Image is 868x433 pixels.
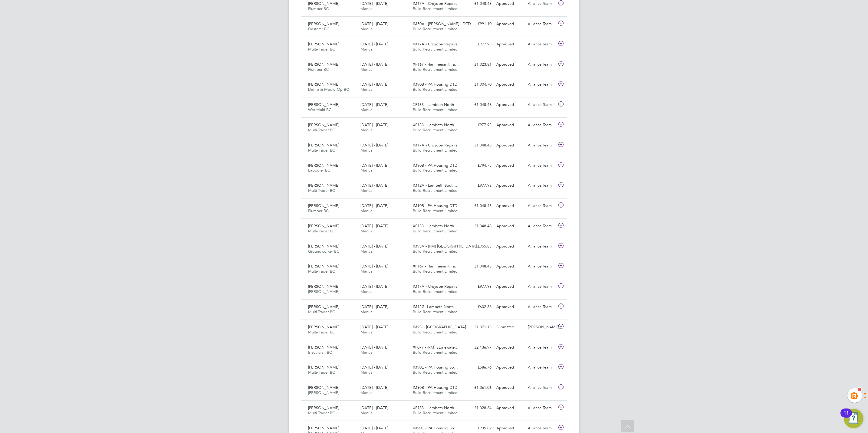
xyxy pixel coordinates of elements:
span: [PERSON_NAME] [308,223,339,228]
div: Approved [494,140,525,150]
span: [PERSON_NAME] [308,345,339,350]
span: XF167 - Hammersmith a… [413,264,459,269]
span: [DATE] - [DATE] [360,284,388,289]
div: £1,071.13 [462,322,494,332]
div: Approved [494,161,525,171]
div: Approved [494,403,525,413]
div: £1,048.48 [462,201,494,211]
span: Build Recruitment Limited [413,168,458,173]
span: IM12G- Lambeth North… [413,304,458,309]
span: [DATE] - [DATE] [360,1,388,6]
span: [DATE] - [DATE] [360,385,388,390]
span: Build Recruitment Limited [413,309,458,314]
span: Multi-Trader BC [308,330,335,335]
span: [DATE] - [DATE] [360,405,388,410]
div: Approved [494,19,525,29]
span: Damp & Mould Op BC [308,87,349,92]
div: Approved [494,221,525,231]
div: Alliance Team [525,161,557,171]
span: Build Recruitment Limited [413,228,458,234]
div: Approved [494,100,525,110]
span: [DATE] - [DATE] [360,264,388,269]
span: IM90B - PA Housing DTD [413,203,458,208]
span: [DATE] - [DATE] [360,425,388,431]
div: Submitted [494,322,525,332]
div: £1,023.81 [462,60,494,70]
span: [DATE] - [DATE] [360,163,388,168]
span: IM90B - PA Housing DTD [413,163,458,168]
div: £1,048.48 [462,100,494,110]
span: Build Recruitment Limited [413,269,458,274]
span: IM50A - [PERSON_NAME] - DTD [413,21,471,26]
span: Build Recruitment Limited [413,188,458,193]
div: Alliance Team [525,261,557,271]
div: Approved [494,383,525,393]
div: [PERSON_NAME] [525,322,557,332]
div: 11 [843,413,849,421]
span: Multi-Trader BC [308,410,335,415]
span: Manual [360,168,373,173]
span: Manual [360,390,373,395]
div: £1,048.48 [462,261,494,271]
span: Plumber BC [308,6,329,11]
span: [PERSON_NAME] [308,62,339,67]
div: Approved [494,282,525,292]
span: Manual [360,350,373,355]
span: Build Recruitment Limited [413,26,458,31]
span: Multi-Trader BC [308,127,335,133]
span: Manual [360,370,373,375]
span: Multi-Trader BC [308,309,335,314]
span: Manual [360,309,373,314]
div: £955.83 [462,241,494,251]
span: [PERSON_NAME] [308,21,339,26]
span: [DATE] - [DATE] [360,244,388,249]
div: £1,004.70 [462,80,494,90]
div: £977.93 [462,120,494,130]
div: Alliance Team [525,343,557,353]
div: £977.93 [462,39,494,49]
span: [PERSON_NAME] [308,1,339,6]
span: Manual [360,26,373,31]
div: Alliance Team [525,100,557,110]
div: £977.93 [462,282,494,292]
span: [PERSON_NAME] [308,405,339,410]
span: [PERSON_NAME] [308,82,339,87]
div: £1,028.34 [462,403,494,413]
span: Manual [360,87,373,92]
div: Alliance Team [525,80,557,90]
div: £991.10 [462,19,494,29]
span: [DATE] - [DATE] [360,304,388,309]
span: Electrician BC [308,350,332,355]
span: IM98A - (RM) [GEOGRAPHIC_DATA]… [413,244,481,249]
div: Alliance Team [525,19,557,29]
span: [PERSON_NAME] [308,365,339,370]
div: Alliance Team [525,403,557,413]
div: Approved [494,80,525,90]
span: [DATE] - [DATE] [360,21,388,26]
div: £794.75 [462,161,494,171]
div: Alliance Team [525,362,557,372]
span: IM17A - Croydon Repairs [413,284,457,289]
span: Multi-Trader BC [308,228,335,234]
div: Alliance Team [525,181,557,191]
span: [PERSON_NAME] [308,122,339,127]
div: Approved [494,302,525,312]
span: Manual [360,289,373,294]
div: Alliance Team [525,60,557,70]
div: Approved [494,241,525,251]
span: Build Recruitment Limited [413,148,458,153]
span: [DATE] - [DATE] [360,324,388,330]
span: [DATE] - [DATE] [360,41,388,47]
span: Build Recruitment Limited [413,350,458,355]
span: Plasterer BC [308,26,329,31]
span: Manual [360,228,373,234]
span: Manual [360,269,373,274]
span: Manual [360,47,373,52]
span: [DATE] - [DATE] [360,365,388,370]
div: Alliance Team [525,120,557,130]
span: [DATE] - [DATE] [360,102,388,107]
span: Multi-Trader BC [308,148,335,153]
span: [PERSON_NAME] [308,203,339,208]
span: Manual [360,410,373,415]
span: IM17A - Croydon Repairs [413,1,457,6]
